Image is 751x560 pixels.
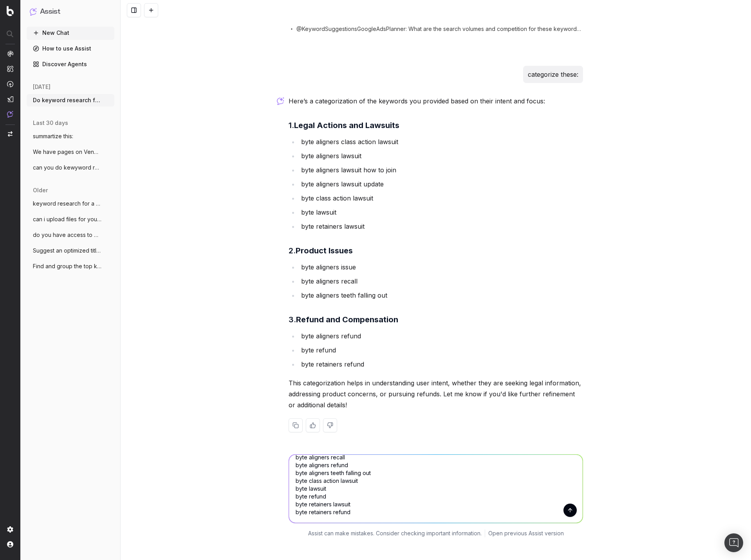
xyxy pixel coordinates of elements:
[299,276,583,287] li: byte aligners recall
[27,213,114,226] button: can i upload files for you to analyze
[27,27,114,39] button: New Chat
[528,69,578,80] p: categorize these:
[299,164,583,175] li: byte aligners lawsuit how to join
[7,65,13,72] img: Intelligence
[299,359,583,370] li: byte retainers refund
[33,215,102,223] span: can i upload files for you to analyze
[296,25,583,33] span: @KeywordSuggestionsGoogleAdsPlanner: What are the search volumes and competition for these keywor...
[488,529,564,537] a: Open previous Assist version
[7,526,13,533] img: Setting
[289,96,583,107] p: Here’s a categorization of the keywords you provided based on their intent and focus:
[299,221,583,232] li: byte retainers lawsuit
[33,83,51,91] span: [DATE]
[7,81,13,87] img: Activation
[299,331,583,341] li: byte aligners refund
[289,244,583,257] h3: 2.
[33,96,102,104] span: Do keyword research for a lawsuit invest
[33,148,102,156] span: We have pages on Venmo and CashApp refer
[27,197,114,210] button: keyword research for a page about a mass
[30,6,111,17] button: Assist
[299,136,583,147] li: byte aligners class action lawsuit
[7,6,14,16] img: Botify logo
[7,51,13,57] img: Analytics
[33,119,68,127] span: last 30 days
[33,132,73,140] span: summartize this:
[299,345,583,356] li: byte refund
[299,179,583,190] li: byte aligners lawsuit update
[289,378,583,410] p: This categorization helps in understanding user intent, whether they are seeking legal informatio...
[296,315,398,324] strong: Refund and Compensation
[299,290,583,301] li: byte aligners teeth falling out
[289,313,583,326] h3: 3.
[27,146,114,158] button: We have pages on Venmo and CashApp refer
[33,262,102,270] span: Find and group the top keywords for acco
[33,247,102,255] span: Suggest an optimized title and descripti
[27,161,114,174] button: can you do kewyword research for this pa
[27,229,114,241] button: do you have access to my SEM Rush data
[27,130,114,143] button: summartize this:
[27,58,114,70] a: Discover Agents
[299,150,583,161] li: byte aligners lawsuit
[33,231,102,239] span: do you have access to my SEM Rush data
[289,119,583,132] h3: 1.
[7,111,13,117] img: Assist
[308,529,482,537] p: Assist can make mistakes. Consider checking important information.
[27,260,114,273] button: Find and group the top keywords for acco
[27,244,114,257] button: Suggest an optimized title and descripti
[27,94,114,107] button: Do keyword research for a lawsuit invest
[30,8,37,15] img: Assist
[40,6,60,17] h1: Assist
[8,131,13,137] img: Switch project
[33,200,102,208] span: keyword research for a page about a mass
[299,262,583,273] li: byte aligners issue
[294,121,399,130] strong: Legal Actions and Lawsuits
[299,207,583,218] li: byte lawsuit
[7,96,13,102] img: Studio
[7,541,13,547] img: My account
[33,164,102,172] span: can you do kewyword research for this pa
[296,246,353,255] strong: Product Issues
[27,42,114,55] a: How to use Assist
[33,186,48,194] span: older
[289,455,583,523] textarea: byte aligners class action lawsuit byte aligners issue byte aligners lawsuit byte aligners lawsui...
[724,533,743,552] div: Open Intercom Messenger
[299,193,583,204] li: byte class action lawsuit
[277,97,284,105] img: Botify assist logo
